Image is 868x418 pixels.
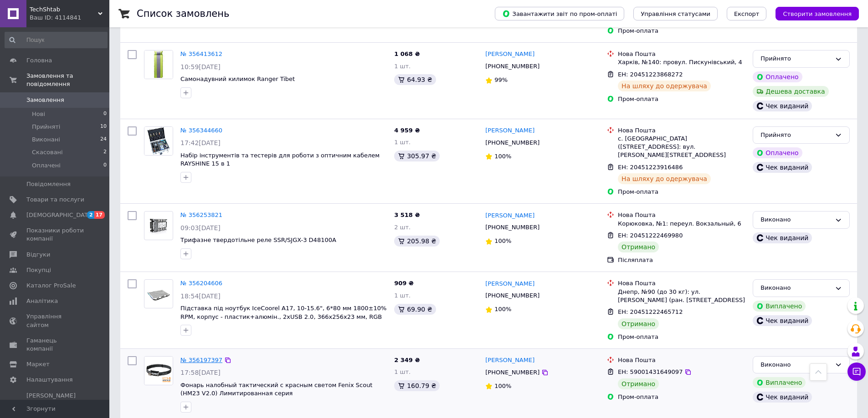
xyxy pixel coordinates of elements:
[394,63,411,70] span: 1 шт.
[26,56,52,65] span: Головна
[502,10,617,18] span: Завантажити звіт по пром-оплаті
[618,71,683,78] span: ЕН: 20451223868272
[618,308,683,315] span: ЕН: 20451222465712
[753,232,812,243] div: Чек виданий
[180,369,221,376] span: 17:58[DATE]
[103,110,107,118] span: 0
[494,383,511,389] span: 100%
[394,368,411,375] span: 1 шт.
[753,377,806,388] div: Виплачено
[618,220,745,228] div: Корюковка, №1: переул. Вокзальный, 6
[494,306,511,312] span: 100%
[26,180,71,188] span: Повідомлення
[727,7,767,20] button: Експорт
[180,63,221,71] span: 10:59[DATE]
[753,71,802,82] div: Оплачено
[394,304,436,315] div: 69.90 ₴
[26,376,73,384] span: Налаштування
[618,333,745,341] div: Пром-оплата
[618,135,745,160] div: с. [GEOGRAPHIC_DATA] ([STREET_ADDRESS]: вул. [PERSON_NAME][STREET_ADDRESS]
[485,280,534,288] a: [PERSON_NAME]
[618,393,745,401] div: Пром-оплата
[180,212,222,218] a: № 356253821
[753,315,812,326] div: Чек виданий
[618,279,745,287] div: Нова Пошта
[5,32,108,48] input: Пошук
[180,152,380,167] a: Набір інструментів та тестерів для роботи з оптичним кабелем RAYSHINE 15 в 1
[30,14,109,22] div: Ваш ID: 4114841
[144,279,173,308] a: Фото товару
[180,382,372,397] a: Фонарь налобный тактический с красным светом Fenix Scout (HM23 V2.0) Лимитированная серия
[494,76,508,83] span: 99%
[494,237,511,244] span: 100%
[394,224,411,231] span: 2 шт.
[394,50,420,57] span: 1 068 ₴
[32,161,61,170] span: Оплачені
[26,282,76,290] span: Каталог ProSale
[144,356,173,385] a: Фото товару
[394,280,414,287] span: 909 ₴
[394,236,440,247] div: 205.98 ₴
[618,164,683,171] span: ЕН: 20451223916486
[26,392,84,417] span: [PERSON_NAME] та рахунки
[760,360,831,370] div: Виконано
[618,232,683,239] span: ЕН: 20451222469980
[30,5,98,14] span: TechShtab
[26,266,51,274] span: Покупці
[760,283,831,293] div: Виконано
[144,282,173,306] img: Фото товару
[760,131,831,140] div: Прийнято
[753,147,802,158] div: Оплачено
[753,86,828,97] div: Дешева доставка
[394,127,420,134] span: 4 959 ₴
[180,292,221,300] span: 18:54[DATE]
[760,54,831,64] div: Прийнято
[483,367,541,378] div: [PHONE_NUMBER]
[618,318,659,329] div: Отримано
[618,173,711,184] div: На шляху до одержувача
[394,357,420,363] span: 2 349 ₴
[144,211,173,240] a: Фото товару
[26,360,50,368] span: Маркет
[618,256,745,264] div: Післяплата
[394,151,440,161] div: 305.97 ₴
[483,290,541,302] div: [PHONE_NUMBER]
[180,237,336,243] span: Трифазне твердотільне реле SSR/SJGX-3 D48100A
[394,139,411,146] span: 1 шт.
[144,357,173,384] img: Фото товару
[137,8,229,19] h1: Список замовлень
[753,301,806,312] div: Виплачено
[32,123,60,131] span: Прийняті
[87,211,94,219] span: 2
[776,7,859,20] button: Створити замовлення
[32,110,45,118] span: Нові
[26,227,84,243] span: Показники роботи компанії
[100,136,107,144] span: 24
[618,58,745,66] div: Харків, №140: провул. Пискунівський, 4
[783,10,852,17] span: Створити замовлення
[103,161,107,170] span: 0
[180,305,386,320] a: Підставка під ноутбук IceCoorel A17, 10-15.6", 6*80 мм 1800±10% RPM, корпус - пластик+алюмін., 2x...
[394,380,440,391] div: 160.79 ₴
[483,222,541,233] div: [PHONE_NUMBER]
[753,392,812,403] div: Чек виданий
[618,95,745,103] div: Пром-оплата
[485,212,534,220] a: [PERSON_NAME]
[100,123,107,131] span: 10
[144,127,173,155] img: Фото товару
[26,312,84,329] span: Управління сайтом
[753,162,812,173] div: Чек виданий
[26,337,84,353] span: Гаманець компанії
[618,378,659,389] div: Отримано
[180,127,222,134] a: № 356344660
[766,10,859,17] a: Створити замовлення
[144,50,173,79] a: Фото товару
[180,76,295,82] a: Самонадувний килимок Ranger Tibet
[760,215,831,225] div: Виконано
[494,153,511,160] span: 100%
[32,148,63,156] span: Скасовані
